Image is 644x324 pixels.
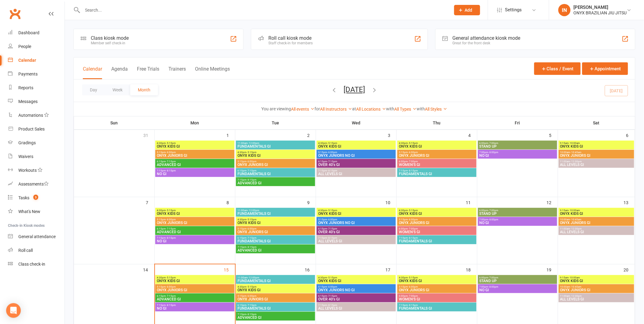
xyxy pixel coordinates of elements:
span: 4:30pm [156,209,233,212]
a: All Locations [356,107,386,112]
button: Online Meetings [195,66,230,79]
span: 11:00am [237,276,314,279]
span: - 8:15pm [246,246,256,249]
span: 7:15pm [237,313,314,316]
span: - 6:00pm [408,218,418,221]
th: Tue [235,116,316,129]
span: 5:15pm [156,218,233,221]
span: 4:30pm [318,276,395,279]
span: - 7:15pm [327,227,337,230]
span: STAND UP [479,145,556,148]
span: 6:15pm [156,160,233,163]
span: - 6:00pm [327,151,337,154]
span: FUNDAMENTALS GI [237,307,314,310]
span: ONYX KIDS GI [560,212,633,215]
span: - 8:15pm [166,169,176,172]
span: FUNDAMENTALS GI [237,279,314,283]
span: ALL LEVELS GI [318,172,395,176]
button: Month [130,84,158,95]
div: What's New [18,209,40,214]
span: - 5:15pm [327,209,337,212]
span: 6:00pm [479,142,556,145]
span: 9:15am [560,276,633,279]
span: - 6:00pm [166,218,176,221]
span: - 12:30pm [570,227,582,230]
span: - 8:15pm [246,179,256,181]
span: 5:15pm [237,160,314,163]
span: FUNDAMENTALS GI [399,172,475,176]
span: ONYX JUNIORS GI [399,288,475,292]
a: Calendar [8,53,64,67]
span: - 8:00pm [488,285,499,288]
span: ONYX KIDS GI [156,279,233,283]
div: 17 [385,264,396,274]
span: ONYX JUNIORS GI [237,297,314,301]
div: 9 [307,197,316,207]
span: - 5:15pm [327,276,337,279]
span: - 5:15pm [166,209,176,212]
button: Agenda [111,66,128,79]
span: - 8:15pm [166,304,176,307]
input: Search... [81,6,446,14]
span: - 10:00am [569,142,580,145]
span: - 6:00pm [246,227,256,230]
span: - 6:00pm [327,285,337,288]
span: ONYX KIDS GI [156,145,233,148]
span: OVER 40's GI [318,297,395,301]
span: ADVANCED GI [156,230,233,234]
button: Add [454,5,480,15]
span: NO GI [156,307,233,310]
span: 7:15pm [237,179,314,181]
div: 18 [466,264,477,274]
span: 7:15pm [156,304,233,307]
span: 6:15pm [237,304,314,307]
span: - 7:15pm [327,295,337,297]
button: Week [105,84,130,95]
span: ONYX JUNIORS GI [560,154,633,157]
span: 6:15pm [237,237,314,239]
span: 10:00am [560,285,633,288]
span: - 7:15pm [246,237,256,239]
a: Tasks 3 [8,191,64,205]
div: Roll call kiosk mode [268,35,313,41]
span: - 5:15pm [408,209,418,212]
span: - 5:15pm [327,142,337,145]
div: Great for the front desk [453,41,521,45]
div: Messages [18,99,38,104]
span: 4:30pm [399,276,475,279]
span: - 10:00am [569,276,580,279]
span: - 5:15pm [246,151,256,154]
span: 4:30pm [318,209,395,212]
span: - 5:15pm [408,276,418,279]
span: 9:15am [560,209,633,212]
span: 7:00pm [479,285,556,288]
span: - 8:15pm [408,169,418,172]
span: - 10:45am [570,218,582,221]
a: Waivers [8,150,64,164]
span: 4:30pm [156,142,233,145]
a: Product Sales [8,122,64,136]
span: - 8:00pm [488,218,499,221]
span: - 7:00pm [408,227,418,230]
div: Staff check-in for members [268,41,313,45]
span: ONYX JUNIORS GI [156,154,233,157]
span: - 8:15pm [408,237,418,239]
div: 11 [466,197,477,207]
span: 5:15pm [318,218,395,221]
div: 4 [469,130,477,140]
a: Clubworx [7,6,23,21]
span: - 8:15pm [327,169,337,172]
span: 6:15pm [156,295,233,297]
span: - 7:00pm [408,160,418,163]
a: Gradings [8,136,64,150]
span: 5:15pm [399,285,475,288]
span: - 12:30pm [570,160,582,163]
th: Wed [316,116,397,129]
span: - 6:00pm [246,160,256,163]
span: WOMEN'S GI [399,230,475,234]
span: 6:00pm [399,160,475,163]
div: 10 [385,197,396,207]
span: - 10:45am [570,285,582,288]
span: 6:00pm [479,209,556,212]
span: ALL LEVELS GI [560,163,633,167]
